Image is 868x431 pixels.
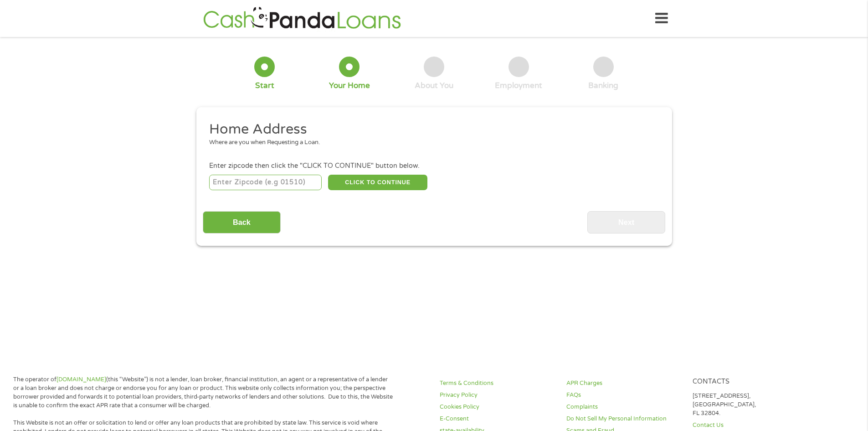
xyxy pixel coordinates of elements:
p: [STREET_ADDRESS], [GEOGRAPHIC_DATA], FL 32804. [693,392,808,418]
input: Enter Zipcode (e.g 01510) [209,175,322,190]
a: APR Charges [566,379,682,388]
input: Back [203,211,281,234]
a: Contact Us [693,421,808,430]
h4: Contacts [693,378,808,386]
a: Do Not Sell My Personal Information [566,415,682,423]
a: [DOMAIN_NAME] [56,376,106,383]
a: Cookies Policy [440,403,555,411]
p: The operator of (this “Website”) is not a lender, loan broker, financial institution, an agent or... [13,375,393,410]
a: Privacy Policy [440,391,555,400]
div: Where are you when Requesting a Loan. [209,138,652,147]
button: CLICK TO CONTINUE [328,175,427,190]
a: Terms & Conditions [440,379,555,388]
a: Complaints [566,403,682,411]
a: FAQs [566,391,682,400]
div: Your Home [329,81,370,91]
input: Next [587,211,665,234]
div: Start [255,81,274,91]
div: Employment [495,81,542,91]
h2: Home Address [209,120,652,139]
div: Banking [588,81,618,91]
div: About You [415,81,453,91]
img: GetLoanNow Logo [200,5,404,31]
div: Enter zipcode then click the "CLICK TO CONTINUE" button below. [209,161,658,171]
a: E-Consent [440,415,555,423]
